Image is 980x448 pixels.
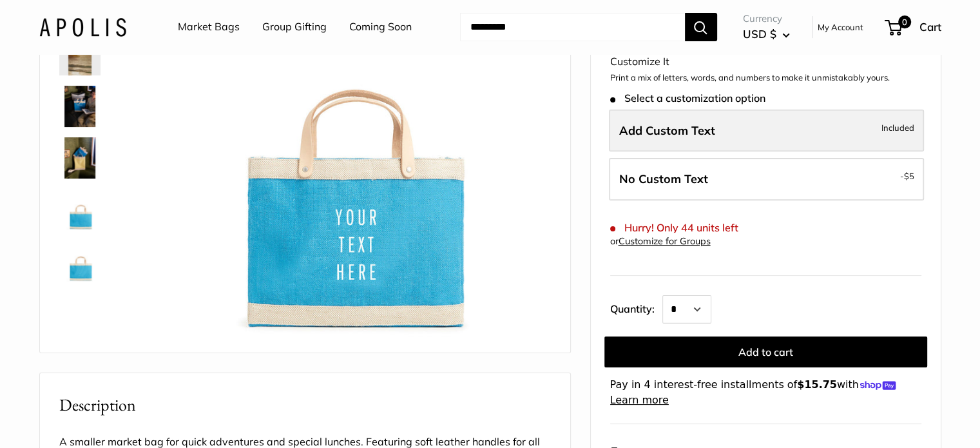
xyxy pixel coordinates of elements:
p: Print a mix of letters, words, and numbers to make it unmistakably yours. [610,72,921,84]
a: Petite Market Bag in Cobalt [57,238,103,284]
a: Petite Market Bag in Cobalt [57,83,103,130]
button: USD $ [743,24,790,44]
a: Coming Soon [349,17,412,37]
span: No Custom Text [619,171,708,186]
img: Petite Market Bag in Cobalt [59,137,101,179]
span: 0 [898,15,910,28]
a: My Account [818,19,863,35]
span: Included [881,120,914,135]
label: Add Custom Text [609,110,924,152]
span: Cart [919,20,941,34]
img: Petite Market Bag in Cobalt [59,240,101,282]
span: Currency [743,10,790,28]
div: Customize It [610,52,921,72]
a: Petite Market Bag in Cobalt [57,135,103,181]
a: Market Bags [178,17,240,37]
label: Leave Blank [609,158,924,200]
img: Petite Market Bag in Cobalt [59,34,101,75]
div: or [610,233,711,250]
a: Customize for Groups [619,235,711,247]
img: Petite Market Bag in Cobalt [59,86,101,127]
iframe: Sign Up via Text for Offers [10,399,138,438]
span: Select a customization option [610,92,765,104]
span: USD $ [743,27,776,41]
h2: Description [59,393,551,418]
button: Add to cart [604,336,927,367]
img: Apolis [39,17,126,36]
button: Search [685,13,717,41]
span: Hurry! Only 44 units left [610,222,738,234]
a: Petite Market Bag in Cobalt [57,32,103,78]
a: Petite Market Bag in Cobalt [57,186,103,233]
span: - [900,168,914,184]
img: Petite Market Bag in Cobalt [59,189,101,230]
a: 0 Cart [886,17,941,37]
label: Quantity: [610,291,662,324]
a: Group Gifting [262,17,327,37]
span: Add Custom Text [619,123,715,138]
span: $5 [904,171,914,181]
input: Search... [460,13,685,41]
